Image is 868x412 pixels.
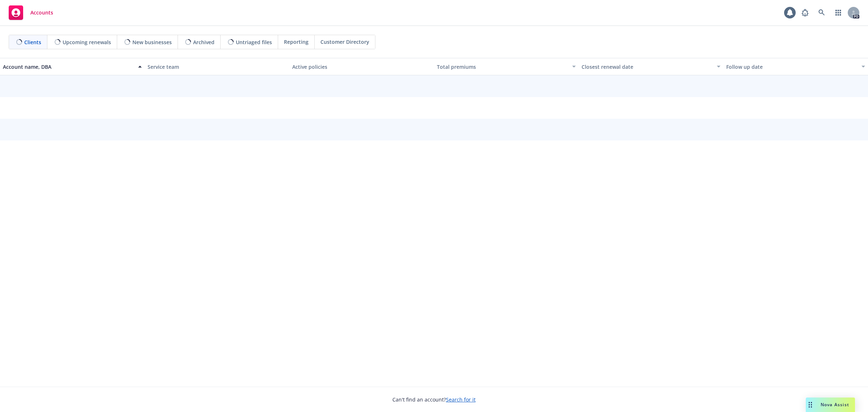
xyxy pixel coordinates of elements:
div: Closest renewal date [582,63,712,71]
span: Customer Directory [320,38,369,46]
a: Search [814,5,829,20]
button: Total premiums [434,58,579,75]
span: Archived [193,38,214,46]
span: New businesses [132,38,172,46]
div: Active policies [292,63,431,71]
button: Active policies [289,58,434,75]
button: Nova Assist [806,398,855,412]
button: Service team [145,58,289,75]
a: Search for it [446,396,476,403]
div: Total premiums [437,63,568,71]
span: Nova Assist [821,402,849,408]
button: Closest renewal date [579,58,723,75]
span: Can't find an account? [392,396,476,403]
span: Untriaged files [236,38,272,46]
div: Follow up date [726,63,857,71]
span: Reporting [284,38,309,46]
div: Service team [148,63,286,71]
div: Account name, DBA [3,63,134,71]
span: Accounts [30,10,53,16]
span: Upcoming renewals [63,38,111,46]
div: Drag to move [806,398,815,412]
a: Report a Bug [798,5,812,20]
span: Clients [24,38,41,46]
button: Follow up date [723,58,868,75]
a: Switch app [831,5,846,20]
a: Accounts [6,3,56,23]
